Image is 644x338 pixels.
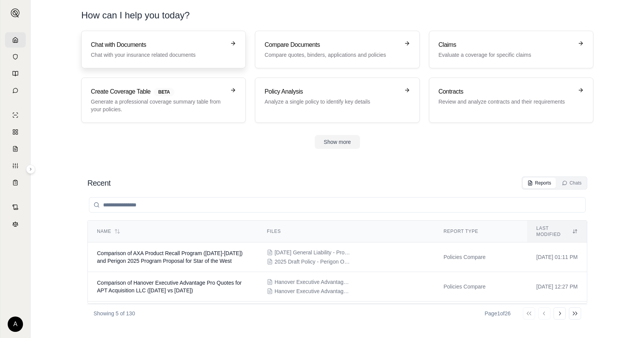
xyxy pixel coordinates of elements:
button: Expand sidebar [8,5,23,21]
div: Chats [562,180,582,186]
a: Claim Coverage [5,141,26,157]
p: Generate a professional coverage summary table from your policies. [91,98,225,113]
a: Create Coverage TableBETAGenerate a professional coverage summary table from your policies. [81,77,246,123]
a: ClaimsEvaluate a coverage for specific claims [429,31,593,68]
span: BETA [154,88,174,96]
button: Show more [315,135,360,149]
a: Custom Report [5,158,26,173]
p: Analyze a single policy to identify key details [264,98,399,106]
a: Home [5,32,26,48]
p: Evaluate a coverage for specific claims [439,51,573,59]
a: Policy AnalysisAnalyze a single policy to identify key details [255,77,419,123]
span: Comparison of AXA Product Recall Program (2024-2025) and Perigon 2025 Program Proposal for Star o... [97,250,243,264]
h3: Policy Analysis [264,87,399,96]
h2: Recent [87,178,110,188]
div: Last modified [536,225,578,237]
div: Name [97,228,248,234]
div: A [8,317,23,332]
td: [DATE] 12:27 PM [527,272,587,302]
a: Policy Comparisons [5,124,26,140]
a: Legal Search Engine [5,216,26,232]
p: Compare quotes, binders, applications and policies [264,51,399,59]
a: Documents Vault [5,49,26,64]
td: [DATE] 11:09 AM [527,302,587,322]
h3: Contracts [439,87,573,96]
h3: Create Coverage Table [91,87,225,96]
a: ContractsReview and analyze contracts and their requirements [429,77,593,123]
span: 2024.10.01 General Liability - Product Recall Policy - Insd Copy.pdf [274,249,351,256]
button: Chats [557,178,586,188]
a: Chat [5,83,26,98]
td: Policies Compare [434,272,527,302]
div: Page 1 of 26 [485,310,511,317]
th: Files [258,221,434,242]
button: Reports [523,178,556,188]
h3: Chat with Documents [91,40,225,49]
p: Chat with your insurance related documents [91,51,225,59]
td: Coverage Table [434,302,527,322]
a: Chat with DocumentsChat with your insurance related documents [81,31,246,68]
button: Expand sidebar [26,165,35,174]
td: [DATE] 01:11 PM [527,242,587,272]
a: Prompt Library [5,66,26,81]
img: Expand sidebar [11,8,20,18]
span: Comparison of Hanover Executive Advantage Pro Quotes for APT Acquisition LLC (September 2025 vs M... [97,280,242,293]
h3: Compare Documents [264,40,399,49]
a: Coverage Table [5,175,26,190]
th: Report Type [434,221,527,242]
h3: Claims [439,40,573,49]
p: Showing 5 of 130 [94,310,135,317]
p: Review and analyze contracts and their requirements [439,98,573,106]
span: 2025 Draft Policy - Perigon Option.pdf [274,258,351,265]
span: Hanover Executive Advantage Proposal.pdf [274,278,351,286]
h1: How can I help you today? [81,9,593,21]
span: Hanover Executive Advantage Proposal - March Version.pdf [274,287,351,295]
a: Contract Analysis [5,200,26,215]
a: Single Policy [5,107,26,123]
a: Compare DocumentsCompare quotes, binders, applications and policies [255,31,419,68]
div: Reports [527,180,551,186]
td: Policies Compare [434,242,527,272]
